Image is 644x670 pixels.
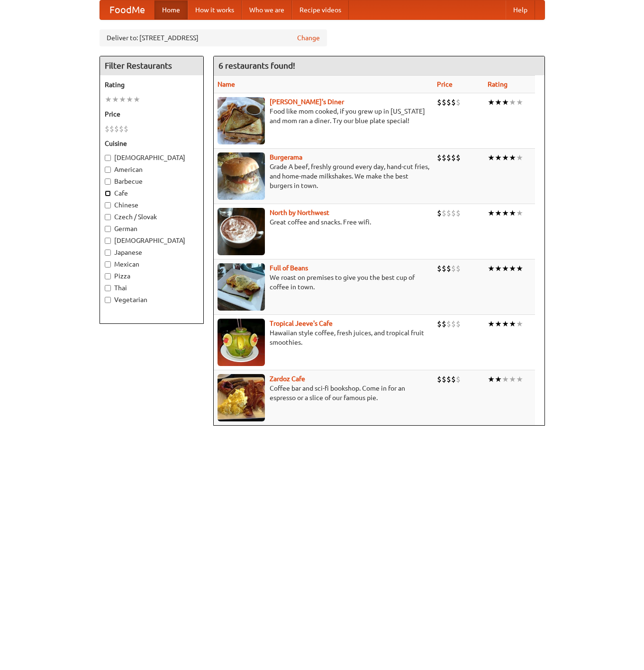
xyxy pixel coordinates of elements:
[100,56,203,75] h4: Filter Restaurants
[105,259,199,269] label: Mexican
[495,97,502,107] li: ★
[516,263,523,274] li: ★
[456,97,461,107] li: $
[105,177,199,186] label: Barbecue
[509,319,516,329] li: ★
[105,167,111,173] input: American
[442,319,446,329] li: $
[270,264,308,272] a: Full of Beans
[105,155,111,161] input: [DEMOGRAPHIC_DATA]
[437,80,453,88] a: Price
[516,208,523,218] li: ★
[105,226,111,232] input: German
[270,320,333,327] a: Tropical Jeeve's Cafe
[456,374,461,384] li: $
[446,208,451,218] li: $
[488,263,495,274] li: ★
[105,153,199,162] label: [DEMOGRAPHIC_DATA]
[105,124,109,134] li: $
[446,319,451,329] li: $
[112,94,119,105] li: ★
[105,236,199,245] label: [DEMOGRAPHIC_DATA]
[105,165,199,174] label: American
[442,374,446,384] li: $
[119,94,126,105] li: ★
[105,214,111,220] input: Czech / Slovak
[100,0,154,19] a: FoodMe
[451,319,456,329] li: $
[509,97,516,107] li: ★
[105,188,199,198] label: Cafe
[218,107,429,125] p: Food like mom cooked, if you grew up in [US_STATE] and mom ran a diner. Try our blue plate special!
[154,0,188,19] a: Home
[242,0,292,19] a: Who we are
[119,124,124,134] li: $
[456,263,461,274] li: $
[488,97,495,107] li: ★
[100,29,327,46] div: Deliver to: [STREET_ADDRESS]
[451,97,456,107] li: $
[502,208,509,218] li: ★
[105,190,111,197] input: Cafe
[495,263,502,274] li: ★
[502,152,509,163] li: ★
[105,94,112,105] li: ★
[270,98,344,106] a: [PERSON_NAME]'s Diner
[105,295,199,304] label: Vegetarian
[109,124,114,134] li: $
[456,319,461,329] li: $
[502,97,509,107] li: ★
[270,153,302,161] a: Burgerama
[442,263,446,274] li: $
[105,80,199,89] h5: Rating
[509,208,516,218] li: ★
[502,263,509,274] li: ★
[509,263,516,274] li: ★
[446,263,451,274] li: $
[456,152,461,163] li: $
[451,263,456,274] li: $
[297,33,320,43] a: Change
[105,271,199,281] label: Pizza
[218,384,429,402] p: Coffee bar and sci-fi bookshop. Come in for an espresso or a slice of our famous pie.
[437,97,442,107] li: $
[218,208,265,255] img: north.jpg
[218,217,429,227] p: Great coffee and snacks. Free wifi.
[105,297,111,303] input: Vegetarian
[218,61,295,70] ng-pluralize: 6 restaurants found!
[495,319,502,329] li: ★
[437,152,442,163] li: $
[218,319,265,366] img: jeeves.jpg
[218,328,429,347] p: Hawaiian style coffee, fresh juices, and tropical fruit smoothies.
[270,375,305,383] b: Zardoz Cafe
[442,152,446,163] li: $
[292,0,349,19] a: Recipe videos
[456,208,461,218] li: $
[451,152,456,163] li: $
[218,374,265,421] img: zardoz.jpg
[516,374,523,384] li: ★
[105,202,111,208] input: Chinese
[105,212,199,222] label: Czech / Slovak
[437,319,442,329] li: $
[446,152,451,163] li: $
[442,208,446,218] li: $
[218,80,235,88] a: Name
[270,209,329,216] a: North by Northwest
[105,224,199,233] label: German
[437,263,442,274] li: $
[488,80,508,88] a: Rating
[488,374,495,384] li: ★
[516,97,523,107] li: ★
[105,109,199,119] h5: Price
[502,374,509,384] li: ★
[105,283,199,293] label: Thai
[105,250,111,256] input: Japanese
[218,152,265,200] img: burgerama.jpg
[506,0,535,19] a: Help
[495,208,502,218] li: ★
[516,319,523,329] li: ★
